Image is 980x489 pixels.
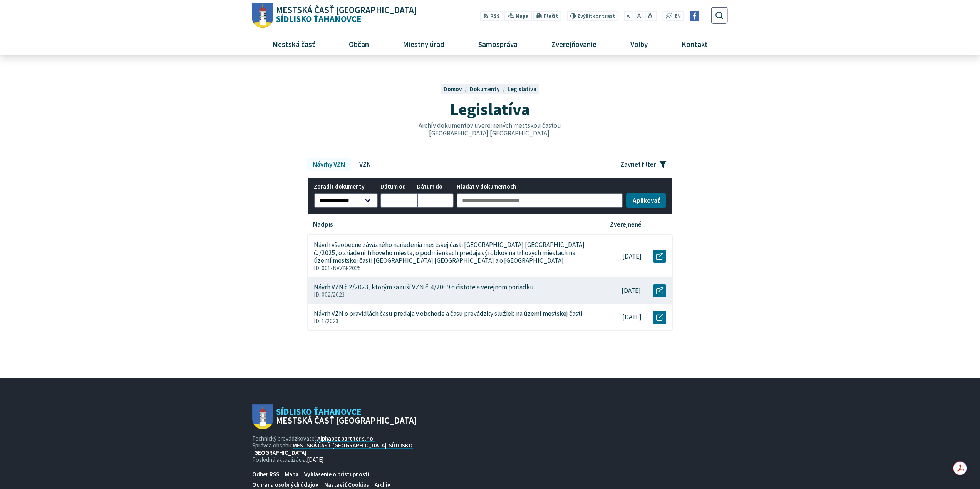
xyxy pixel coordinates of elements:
p: [DATE] [622,287,641,295]
a: Dokumenty [470,85,508,93]
span: Mestská časť [GEOGRAPHIC_DATA] [276,416,417,425]
span: Domov [444,85,462,93]
a: Mestská časť [258,33,329,54]
button: Aplikovať [626,193,666,208]
span: Tlačiť [543,13,558,19]
span: Dátum do [417,184,454,190]
span: Občan [346,33,372,54]
span: kontrast [577,13,615,19]
p: Návrh VZN o pravidlách času predaja v obchode a času prevádzky služieb na území mestskej časti [314,310,582,318]
button: Nastaviť pôvodnú veľkosť písma [635,11,643,21]
a: Voľby [616,33,662,54]
a: MESTSKÁ ČASŤ [GEOGRAPHIC_DATA]-SÍDLISKO [GEOGRAPHIC_DATA] [252,442,413,456]
span: RSS [490,12,500,20]
span: Miestny úrad [400,33,447,54]
a: Odber RSS [249,469,282,479]
span: Hľadať v dokumentoch [457,184,623,190]
img: Prejsť na domovskú stránku [252,3,273,28]
p: ID: 001-NVZN-2025 [314,265,587,272]
a: Miestny úrad [389,33,458,54]
img: Prejsť na Facebook stránku [690,11,699,21]
span: [DATE] [307,456,324,463]
a: Logo Sídlisko Ťahanovce, prejsť na domovskú stránku. [252,3,417,28]
a: Legislatíva [508,85,536,93]
a: Mapa [504,11,532,21]
span: Samospráva [475,33,520,54]
a: Alphabet partner s.r.o. [317,435,375,442]
a: Logo Sídlisko Ťahanovce, prejsť na domovskú stránku. [252,404,417,429]
input: Dátum do [417,193,454,208]
a: RSS [480,11,503,21]
a: Kontakt [668,33,722,54]
a: Domov [444,85,470,93]
p: Návrh všeobecne záväzného nariadenia mestskej časti [GEOGRAPHIC_DATA] [GEOGRAPHIC_DATA] č. /2025,... [314,241,587,265]
input: Hľadať v dokumentoch [457,193,623,208]
p: ID: 1/2023 [314,318,587,325]
span: Zoradiť dokumenty [314,184,378,190]
a: Vyhlásenie o prístupnosti [302,469,372,479]
button: Zväčšiť veľkosť písma [645,11,657,21]
img: Prejsť na domovskú stránku [252,404,273,429]
select: Zoradiť dokumenty [314,193,378,208]
input: Dátum od [380,193,417,208]
span: Voľby [628,33,651,54]
span: Kontakt [679,33,711,54]
span: Legislatíva [450,98,530,120]
span: Zverejňovanie [548,33,599,54]
a: Mapa [282,469,302,479]
a: Zverejňovanie [538,33,611,54]
p: [DATE] [622,252,642,260]
span: Dátum od [380,184,417,190]
span: Dokumenty [470,85,500,93]
p: [DATE] [622,313,642,321]
button: Zavrieť filter [615,158,673,171]
span: Mapa [516,12,529,20]
span: Sídlisko Ťahanovce [273,6,417,23]
span: Zvýšiť [577,13,592,19]
a: Samospráva [464,33,532,54]
span: Mestská časť [269,33,318,54]
span: Mestská časť [GEOGRAPHIC_DATA] [276,6,417,15]
a: EN [673,12,683,20]
a: VZN [353,158,376,171]
p: Nadpis [313,220,333,229]
p: Technický prevádzkovateľ: Správca obsahu: Posledná aktualizácia: [252,435,417,463]
p: ID: 002/2023 [314,291,586,298]
span: EN [675,12,681,20]
span: Zavrieť filter [620,160,656,169]
p: Archív dokumentov uverejnených mestskou časťou [GEOGRAPHIC_DATA] [GEOGRAPHIC_DATA]. [402,122,578,137]
button: Tlačiť [533,11,561,21]
a: Občan [335,33,383,54]
p: Zverejnené [610,220,642,229]
button: Zvýšiťkontrast [567,11,618,21]
a: Návrhy VZN [307,158,350,171]
p: Návrh VZN č.2/2023, ktorým sa ruší VZN č. 4/2009 o čistote a verejnom poriadku [314,283,534,291]
span: Sídlisko Ťahanovce [273,407,417,425]
button: Zmenšiť veľkosť písma [624,11,633,21]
